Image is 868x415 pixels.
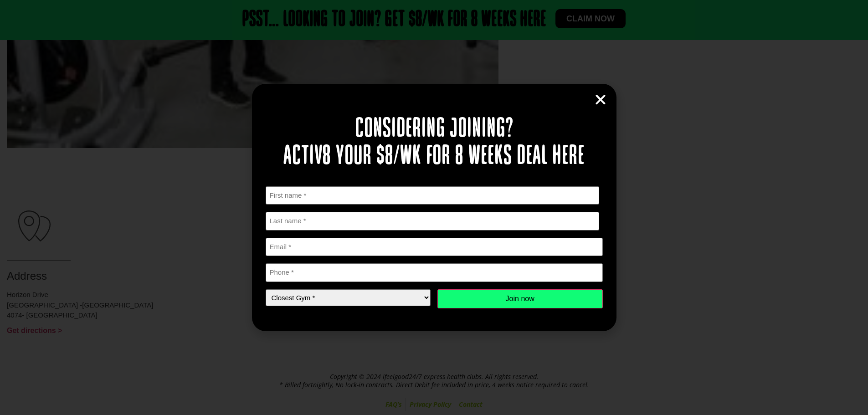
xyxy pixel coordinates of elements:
[266,116,603,170] h2: Considering joining? Activ8 your $8/wk for 8 weeks deal here
[266,263,603,282] input: Phone *
[594,93,607,107] a: Close
[266,238,603,256] input: Email *
[437,289,603,308] input: Join now
[266,212,600,231] input: Last name *
[266,186,600,205] input: First name *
